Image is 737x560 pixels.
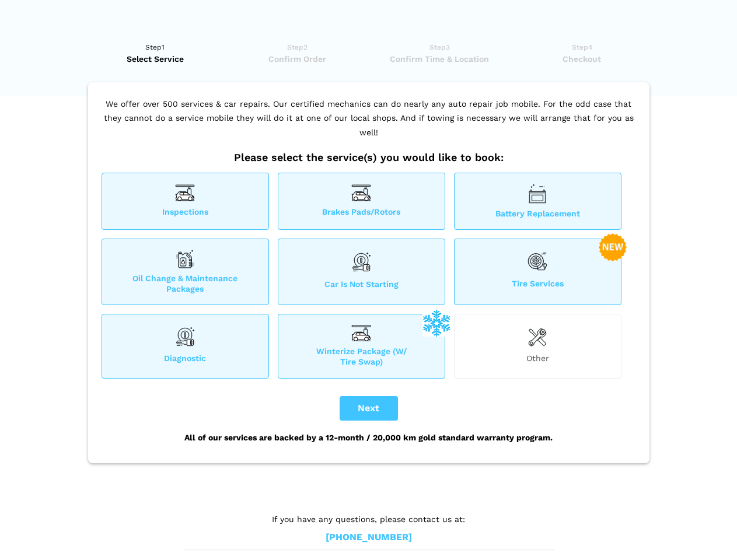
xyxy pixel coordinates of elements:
[455,278,621,294] span: Tire Services
[88,53,223,65] span: Select Service
[230,53,365,65] span: Confirm Order
[99,421,639,454] div: All of our services are backed by a 12-month / 20,000 km gold standard warranty program.
[372,41,507,65] a: Step3
[599,233,627,261] img: new-badge-2-48.png
[455,208,621,219] span: Battery Replacement
[102,273,268,294] span: Oil Change & Maintenance Packages
[230,41,365,65] a: Step2
[278,346,445,367] span: Winterize Package (W/ Tire Swap)
[102,206,268,219] span: Inspections
[278,206,445,219] span: Brakes Pads/Rotors
[326,531,412,544] a: [PHONE_NUMBER]
[185,513,553,526] p: If you have any questions, please contact us at:
[515,41,649,65] a: Step4
[102,353,268,367] span: Diagnostic
[99,97,639,152] p: We offer over 500 services & car repairs. Our certified mechanics can do nearly any auto repair j...
[340,396,398,421] button: Next
[422,309,450,337] img: winterize-icon_1.png
[455,353,621,367] span: Other
[99,151,639,164] h2: Please select the service(s) you would like to book:
[88,41,223,65] a: Step1
[278,279,445,294] span: Car is not starting
[515,53,649,65] span: Checkout
[372,53,507,65] span: Confirm Time & Location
